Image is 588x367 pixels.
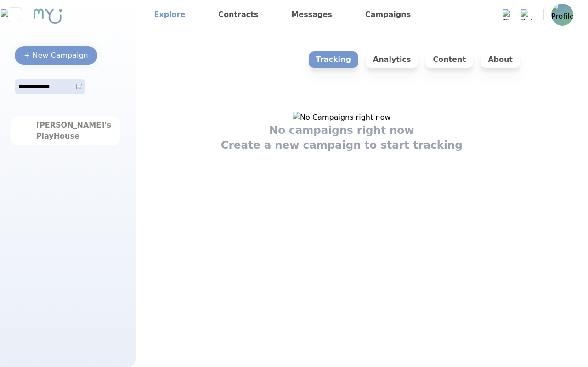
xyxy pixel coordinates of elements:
[36,120,95,142] div: [PERSON_NAME]'s PlayHouse
[24,50,88,61] div: + New Campaign
[362,7,414,22] a: Campaigns
[293,112,390,123] img: No Campaigns right now
[551,4,573,26] img: Profile
[269,123,414,138] h1: No campaigns right now
[481,51,520,68] p: About
[215,7,262,22] a: Contracts
[425,51,473,68] p: Content
[309,51,358,68] p: Tracking
[221,138,463,152] h1: Create a new campaign to start tracking
[15,46,97,65] button: + New Campaign
[288,7,335,22] a: Messages
[150,7,189,22] a: Explore
[366,51,418,68] p: Analytics
[503,9,514,20] img: Chat
[1,9,28,20] img: Close sidebar
[521,9,532,20] img: Bell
